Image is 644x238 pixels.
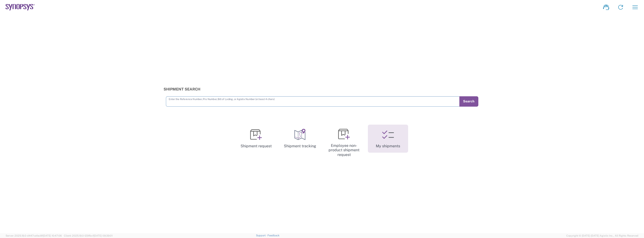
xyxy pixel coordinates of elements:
a: My shipments [368,125,408,153]
span: Client: 2025.19.0-129fbcf [64,234,113,237]
a: Shipment tracking [280,125,320,153]
button: Search [459,96,478,107]
span: [DATE] 10:47:06 [43,234,62,237]
a: Support [256,234,268,237]
span: [DATE] 09:39:01 [94,234,113,237]
span: Copyright © [DATE]-[DATE] Agistix Inc., All Rights Reserved [566,234,638,238]
a: Employee non-product shipment request [324,125,364,161]
a: Shipment request [236,125,276,153]
h3: Shipment Search [164,87,481,91]
span: Server: 2025.19.0-d447cefac8f [6,234,62,237]
a: Feedback [267,234,279,237]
